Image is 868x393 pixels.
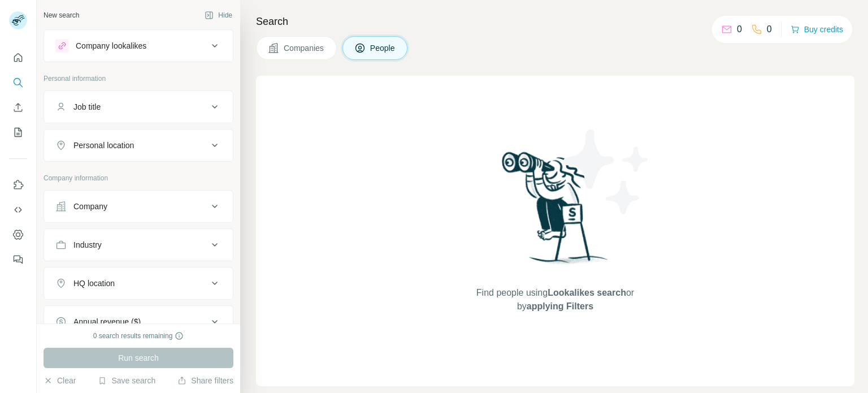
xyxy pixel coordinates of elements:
[548,288,626,297] span: Lookalikes search
[44,93,233,120] button: Job title
[767,23,772,36] p: 0
[44,32,233,59] button: Company lookalikes
[737,23,742,36] p: 0
[73,101,101,113] div: Job title
[177,375,233,386] button: Share filters
[44,270,233,297] button: HQ location
[197,7,240,24] button: Hide
[284,42,325,54] span: Companies
[497,149,614,275] img: Surfe Illustration - Woman searching with binoculars
[73,201,107,212] div: Company
[527,301,593,311] span: applying Filters
[9,200,27,220] button: Use Surfe API
[9,72,27,93] button: Search
[44,10,79,20] div: New search
[9,175,27,195] button: Use Surfe on LinkedIn
[44,173,233,183] p: Company information
[44,193,233,220] button: Company
[73,239,102,251] div: Industry
[98,375,155,386] button: Save search
[9,47,27,68] button: Quick start
[9,224,27,245] button: Dashboard
[256,14,854,29] h4: Search
[93,331,184,341] div: 0 search results remaining
[44,74,233,84] p: Personal information
[9,122,27,142] button: My lists
[465,286,645,313] span: Find people using or by
[44,308,233,335] button: Annual revenue ($)
[791,21,843,37] button: Buy credits
[555,121,657,223] img: Surfe Illustration - Stars
[76,40,146,51] div: Company lookalikes
[73,316,141,327] div: Annual revenue ($)
[370,42,396,54] span: People
[9,97,27,118] button: Enrich CSV
[9,249,27,270] button: Feedback
[44,132,233,159] button: Personal location
[44,375,76,386] button: Clear
[73,278,115,289] div: HQ location
[44,231,233,258] button: Industry
[73,140,134,151] div: Personal location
